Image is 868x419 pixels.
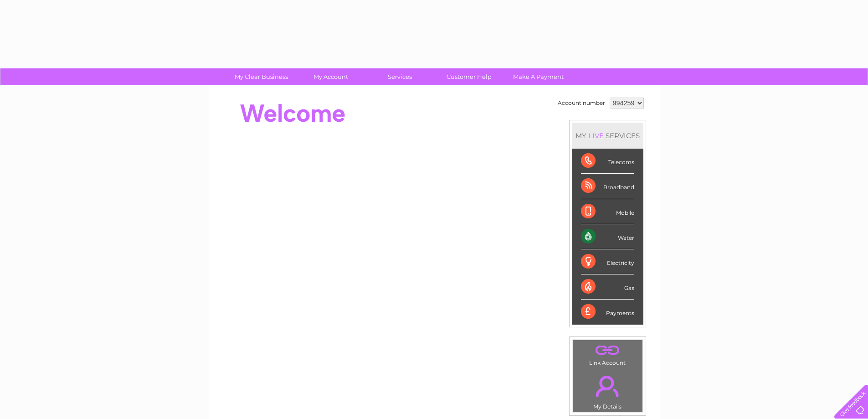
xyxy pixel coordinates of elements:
[581,199,634,224] div: Mobile
[431,68,507,85] a: Customer Help
[293,68,368,85] a: My Account
[501,68,576,85] a: Make A Payment
[575,370,640,402] a: .
[581,174,634,199] div: Broadband
[555,95,607,111] td: Account number
[581,149,634,174] div: Telecoms
[575,342,640,358] a: .
[581,274,634,300] div: Gas
[581,249,634,274] div: Electricity
[572,340,643,368] td: Link Account
[586,131,606,140] div: LIVE
[224,68,299,85] a: My Clear Business
[572,368,643,413] td: My Details
[572,123,643,149] div: MY SERVICES
[581,224,634,249] div: Water
[362,68,437,85] a: Services
[581,300,634,324] div: Payments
